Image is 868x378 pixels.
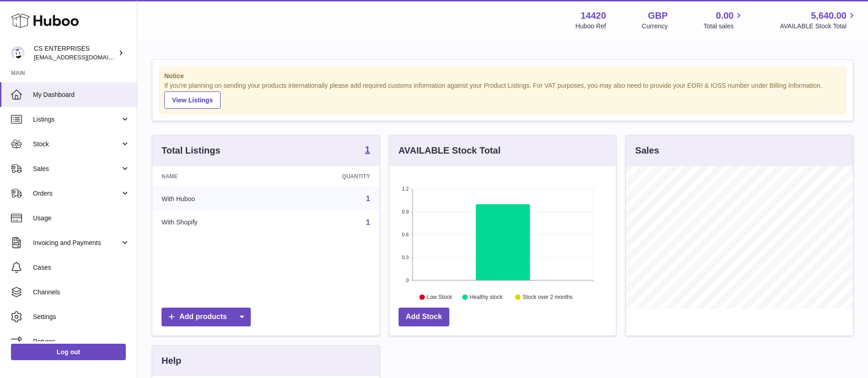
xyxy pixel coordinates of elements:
[11,344,126,360] a: Log out
[402,232,409,237] text: 0.6
[164,91,221,109] a: View Listings
[33,313,130,321] span: Settings
[703,10,744,31] a: 0.00 Total sales
[402,209,409,214] text: 0.9
[164,81,841,109] div: If you're planning on sending your products internationally please add required customs informati...
[152,187,275,211] td: With Huboo
[33,115,120,124] span: Listings
[780,22,857,31] span: AVAILABLE Stock Total
[33,214,130,223] span: Usage
[33,337,130,346] span: Returns
[152,166,275,187] th: Name
[399,144,501,157] h3: AVAILABLE Stock Total
[635,144,659,157] h3: Sales
[703,22,744,31] span: Total sales
[366,195,370,202] a: 1
[33,140,120,149] span: Stock
[648,10,668,22] strong: GBP
[716,10,734,22] span: 0.00
[152,211,275,234] td: With Shopify
[34,44,116,62] div: CS ENTERPRISES
[162,308,251,326] a: Add products
[33,189,120,198] span: Orders
[365,145,370,156] a: 1
[406,277,409,283] text: 0
[399,308,449,326] a: Add Stock
[11,46,25,60] img: internalAdmin-14420@internal.huboo.com
[402,186,409,192] text: 1.2
[576,22,606,31] div: Huboo Ref
[581,10,606,22] strong: 14420
[402,255,409,260] text: 0.3
[164,72,841,80] strong: Notice
[811,10,846,22] span: 5,640.00
[427,294,453,300] text: Low Stock
[780,10,857,31] a: 5,640.00 AVAILABLE Stock Total
[366,218,370,226] a: 1
[33,239,120,247] span: Invoicing and Payments
[365,145,370,154] strong: 1
[523,294,572,300] text: Stock over 2 months
[34,53,135,61] span: [EMAIL_ADDRESS][DOMAIN_NAME]
[33,91,130,99] span: My Dashboard
[642,22,668,31] div: Currency
[162,355,181,367] h3: Help
[33,263,130,272] span: Cases
[162,144,221,157] h3: Total Listings
[275,166,379,187] th: Quantity
[469,294,503,300] text: Healthy stock
[33,288,130,297] span: Channels
[33,165,120,173] span: Sales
